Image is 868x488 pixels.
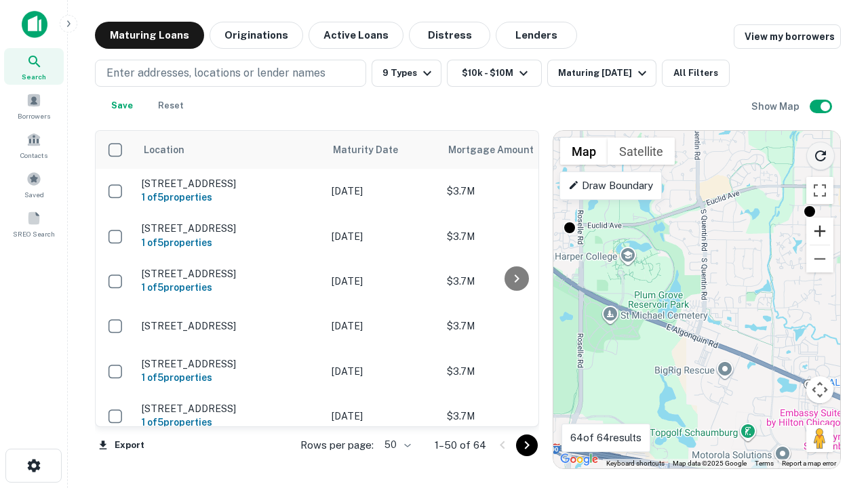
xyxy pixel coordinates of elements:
span: Mortgage Amount [448,142,551,158]
h6: 1 of 5 properties [142,235,318,250]
button: Reload search area [806,142,835,170]
button: Enter addresses, locations or lender names [95,60,366,87]
button: Lenders [496,22,577,49]
button: Save your search to get updates of matches that match your search criteria. [100,92,144,119]
button: All Filters [662,60,730,87]
div: Maturing [DATE] [558,65,650,81]
p: [STREET_ADDRESS] [142,222,318,235]
span: Borrowers [18,110,50,121]
button: Drag Pegman onto the map to open Street View [806,425,833,452]
button: Maturing Loans [95,22,204,49]
span: Contacts [20,150,47,161]
th: Mortgage Amount [440,131,589,169]
button: Distress [409,22,490,49]
button: Show street map [560,138,608,165]
p: $3.7M [447,274,583,289]
p: [STREET_ADDRESS] [142,320,318,332]
th: Maturity Date [325,131,440,169]
a: Terms (opens in new tab) [755,460,774,467]
button: Reset [149,92,193,119]
span: Location [143,142,184,158]
button: Keyboard shortcuts [606,459,665,468]
button: Export [95,435,148,455]
p: [STREET_ADDRESS] [142,178,318,190]
span: Maturity Date [333,142,416,158]
a: Contacts [4,127,64,163]
h6: 1 of 5 properties [142,190,318,205]
h6: 1 of 5 properties [142,280,318,295]
p: Rows per page: [300,437,374,453]
p: [DATE] [332,229,433,244]
p: [DATE] [332,409,433,424]
button: Toggle fullscreen view [806,177,833,204]
div: 0 0 [553,131,840,468]
h6: Show Map [751,99,802,114]
p: Draw Boundary [568,178,653,194]
a: Report a map error [782,460,836,467]
p: [DATE] [332,364,433,379]
p: $3.7M [447,319,583,333]
button: Originations [210,22,303,49]
img: Google [557,451,601,468]
span: Search [22,71,46,82]
a: Search [4,48,64,85]
p: $3.7M [447,184,583,199]
p: $3.7M [447,364,583,379]
span: SREO Search [13,228,55,239]
button: Zoom out [806,245,833,272]
p: [DATE] [332,319,433,333]
div: 50 [379,435,413,455]
p: 64 of 64 results [570,430,642,446]
button: Show satellite imagery [608,138,675,165]
img: capitalize-icon.png [22,11,47,38]
a: Saved [4,166,64,203]
a: View my borrowers [734,24,841,49]
p: $3.7M [447,229,583,244]
button: Maturing [DATE] [547,60,656,87]
a: SREO Search [4,205,64,242]
p: 1–50 of 64 [435,437,486,453]
button: Zoom in [806,218,833,245]
p: [DATE] [332,274,433,289]
span: Map data ©2025 Google [673,460,747,467]
p: [STREET_ADDRESS] [142,358,318,370]
p: [STREET_ADDRESS] [142,268,318,280]
p: [DATE] [332,184,433,199]
button: Active Loans [309,22,403,49]
h6: 1 of 5 properties [142,415,318,430]
a: Open this area in Google Maps (opens a new window) [557,451,601,468]
iframe: Chat Widget [800,336,868,401]
p: $3.7M [447,409,583,424]
button: Go to next page [516,434,538,456]
a: Borrowers [4,87,64,124]
button: $10k - $10M [447,60,542,87]
p: Enter addresses, locations or lender names [106,65,325,81]
h6: 1 of 5 properties [142,370,318,385]
p: [STREET_ADDRESS] [142,403,318,415]
span: Saved [24,189,44,200]
th: Location [135,131,325,169]
button: 9 Types [372,60,441,87]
